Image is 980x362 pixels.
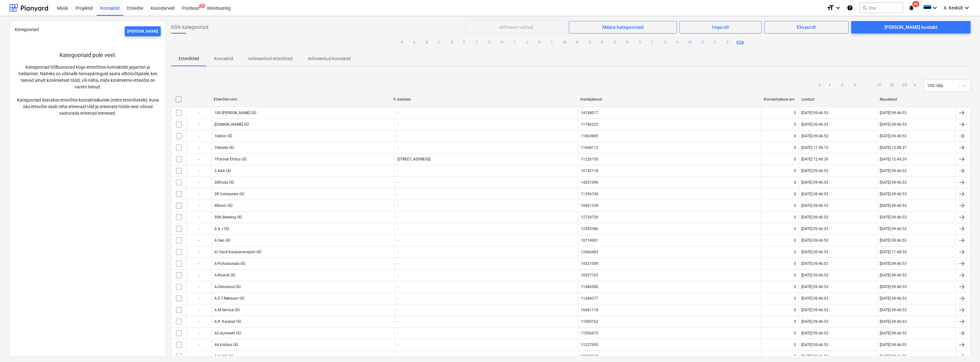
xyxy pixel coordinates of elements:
i: keyboard_arrow_down [931,4,939,12]
button: [PERSON_NAME] kontakt [851,21,971,34]
div: Kontaktisikute arv [764,97,796,102]
div: 10557703 [581,273,598,277]
div: 11044377 [581,296,598,301]
div: [DATE] 09:46:53 [880,192,907,196]
div: - [397,319,398,324]
a: Page 21 [876,82,883,89]
button: U [661,39,669,46]
div: 11480500 [581,285,598,289]
div: Hankijakood [580,97,759,102]
div: 10961338 [581,203,598,208]
button: R [624,39,631,46]
div: 12395386 [581,227,598,231]
div: - [186,166,212,176]
button: I [511,39,518,46]
div: 0 [794,261,796,266]
div: - [397,122,398,127]
div: [DATE] 09:46:53 [880,169,907,173]
div: [DATE] 09:46:53 [801,308,828,312]
div: 11396745 [581,192,598,196]
div: [DATE] 12:49:29 [880,157,907,161]
i: notifications [908,4,914,12]
button: N [574,39,581,46]
div: - [397,238,398,243]
div: [DATE] 09:46:53 [801,285,828,289]
div: [DATE] 09:46:53 [801,203,828,208]
div: A4 Haldus OÜ [214,343,238,347]
div: [DATE] 09:46:53 [880,296,907,301]
div: - [186,340,212,350]
div: [DATE] 09:46:53 [880,273,907,277]
a: Page 2 [838,82,846,89]
div: - [397,145,398,150]
div: - [397,308,398,312]
button: M [561,39,569,46]
div: 14198017 [581,111,598,115]
div: - [186,247,212,257]
div: - [397,296,398,301]
span: 46 [912,1,919,7]
div: 0 [794,145,796,150]
div: - [186,108,212,118]
div: 0 [794,111,796,115]
iframe: Chat Widget [949,332,980,362]
div: - [397,227,398,231]
div: - [186,270,212,280]
button: F [473,39,481,46]
div: Ekspordi [797,23,816,31]
div: 0 [794,180,796,185]
p: Arhiveeritud kontaktid [308,55,351,62]
div: [DATE] 12:49:29 [801,157,828,161]
div: - [186,143,212,153]
div: Ettevõtte nimi [214,97,392,102]
div: [PERSON_NAME] kontakt [884,23,937,31]
div: [DATE] 09:46:53 [880,134,907,138]
div: 12666483 [581,250,598,254]
div: A-Rostok OÜ [214,273,235,277]
div: [DATE] 09:46:53 [801,111,828,115]
div: [DATE] 09:46:53 [880,354,907,359]
button: E [461,39,468,46]
div: - [397,261,398,266]
div: 3R Computers OÜ [214,192,244,196]
div: - [186,119,212,129]
div: 11226150 [581,157,598,161]
div: Aadress [397,97,575,102]
a: Page 1 is your current page [826,82,833,89]
i: Abikeskus [847,4,853,12]
div: A.M Service OÜ [214,308,240,312]
div: A.R. Kaubad OÜ [214,319,241,324]
div: [DATE] 09:46:53 [880,308,907,312]
div: - [397,203,398,208]
div: [DATE] 09:46:53 [880,122,907,127]
div: [DATE] 09:46:53 [801,250,828,254]
div: [DATE] 12:08:37 [880,145,907,150]
button: B [423,39,431,46]
div: [DOMAIN_NAME] OÜ [214,122,249,127]
div: 100 [PERSON_NAME] OÜ [214,111,256,115]
div: 0 [794,343,796,347]
button: X [699,39,706,46]
i: keyboard_arrow_down [834,4,842,12]
button: G [486,39,493,46]
button: K [536,39,543,46]
i: keyboard_arrow_down [963,4,971,12]
div: - [186,154,212,164]
a: Page 22 [888,82,896,89]
div: [DATE] 09:46:53 [801,343,828,347]
button: [PERSON_NAME] [125,26,161,36]
div: [DATE] 09:46:53 [801,296,828,301]
div: 4Room OÜ [214,203,233,208]
div: 0 [794,354,796,359]
button: Y [711,39,719,46]
div: - [186,351,212,361]
div: 0 [794,331,796,335]
div: A2-Autowelt OÜ [214,331,241,335]
div: A & J OÜ [214,227,229,231]
div: [DATE] 09:46:53 [801,180,828,185]
button: Q [611,39,619,46]
div: 1Partner Ehitus OÜ [214,157,247,161]
div: 0 [794,157,796,161]
button: D [448,39,456,46]
button: T [649,39,656,46]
